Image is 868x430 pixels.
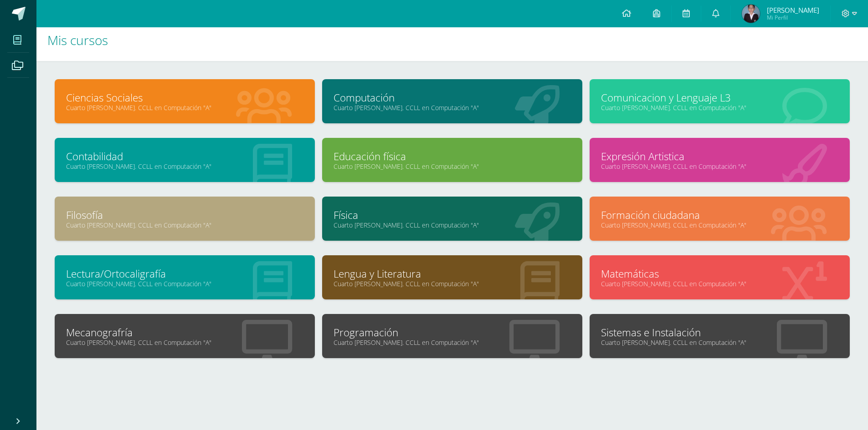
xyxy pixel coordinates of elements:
a: Cuarto [PERSON_NAME]. CCLL en Computación "A" [66,279,303,288]
a: Cuarto [PERSON_NAME]. CCLL en Computación "A" [66,162,303,171]
a: Comunicacion y Lenguaje L3 [601,91,838,105]
a: Programación [334,325,571,339]
a: Filosofía [66,208,303,222]
span: [PERSON_NAME] [767,5,819,15]
a: Ciencias Sociales [66,91,303,105]
a: Cuarto [PERSON_NAME]. CCLL en Computación "A" [334,338,571,347]
a: Cuarto [PERSON_NAME]. CCLL en Computación "A" [66,338,303,347]
a: Cuarto [PERSON_NAME]. CCLL en Computación "A" [334,103,571,112]
a: Lectura/Ortocaligrafía [66,267,303,281]
a: Cuarto [PERSON_NAME]. CCLL en Computación "A" [601,279,838,288]
a: Formación ciudadana [601,208,838,222]
a: Cuarto [PERSON_NAME]. CCLL en Computación "A" [66,221,303,229]
a: Física [334,208,571,222]
span: Mis cursos [47,31,108,49]
a: Lengua y Literatura [334,267,571,281]
img: 15e05934674df14ed11c6a1ad9006b45.png [742,5,760,23]
a: Contabilidad [66,149,303,163]
a: Cuarto [PERSON_NAME]. CCLL en Computación "A" [601,162,838,171]
a: Cuarto [PERSON_NAME]. CCLL en Computación "A" [601,338,838,347]
a: Educación física [334,149,571,163]
span: Mi Perfil [767,14,819,21]
a: Matemáticas [601,267,838,281]
a: Cuarto [PERSON_NAME]. CCLL en Computación "A" [334,221,571,229]
a: Cuarto [PERSON_NAME]. CCLL en Computación "A" [66,103,303,112]
a: Cuarto [PERSON_NAME]. CCLL en Computación "A" [601,221,838,229]
a: Cuarto [PERSON_NAME]. CCLL en Computación "A" [601,103,838,112]
a: Computación [334,91,571,105]
a: Cuarto [PERSON_NAME]. CCLL en Computación "A" [334,162,571,171]
a: Cuarto [PERSON_NAME]. CCLL en Computación "A" [334,279,571,288]
a: Mecanografría [66,325,303,339]
a: Sistemas e Instalación [601,325,838,339]
a: Expresión Artistica [601,149,838,163]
